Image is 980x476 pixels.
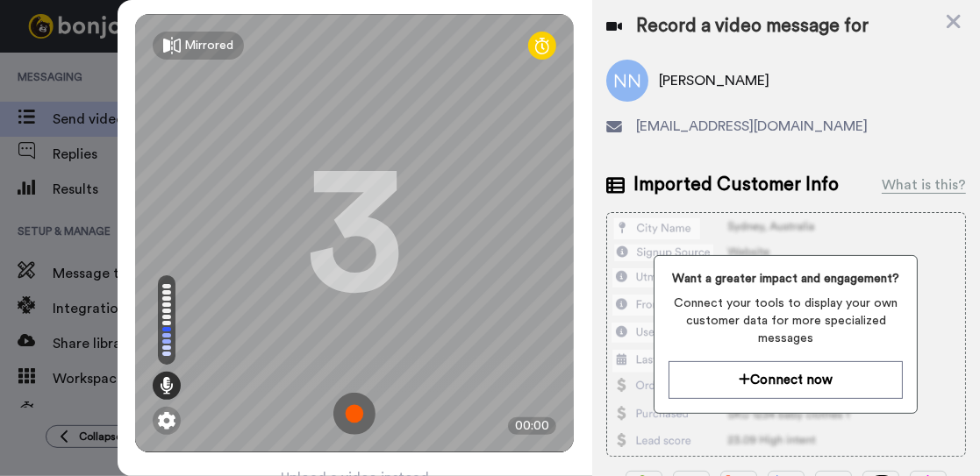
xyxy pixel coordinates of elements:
[508,417,556,435] div: 00:00
[669,270,903,288] span: Want a greater impact and engagement?
[636,116,868,137] span: [EMAIL_ADDRESS][DOMAIN_NAME]
[633,172,839,198] span: Imported Customer Info
[306,167,403,299] div: 3
[669,295,903,347] span: Connect your tools to display your own customer data for more specialized messages
[333,393,376,435] img: ic_record_start.svg
[669,361,903,399] button: Connect now
[882,174,966,195] div: What is this?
